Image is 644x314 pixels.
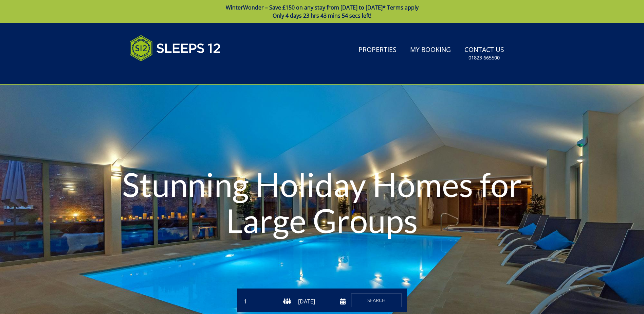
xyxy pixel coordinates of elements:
[407,42,454,58] a: My Booking
[273,12,371,19] span: Only 4 days 23 hrs 43 mins 54 secs left!
[462,42,507,65] a: Contact Us01823 665500
[126,69,197,75] iframe: Customer reviews powered by Trustpilot
[351,294,402,307] button: Search
[356,42,399,58] a: Properties
[468,54,500,61] small: 01823 665500
[97,153,548,252] h1: Stunning Holiday Homes for Large Groups
[129,31,221,65] img: Sleeps 12
[297,296,346,307] input: Arrival Date
[367,297,386,303] span: Search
